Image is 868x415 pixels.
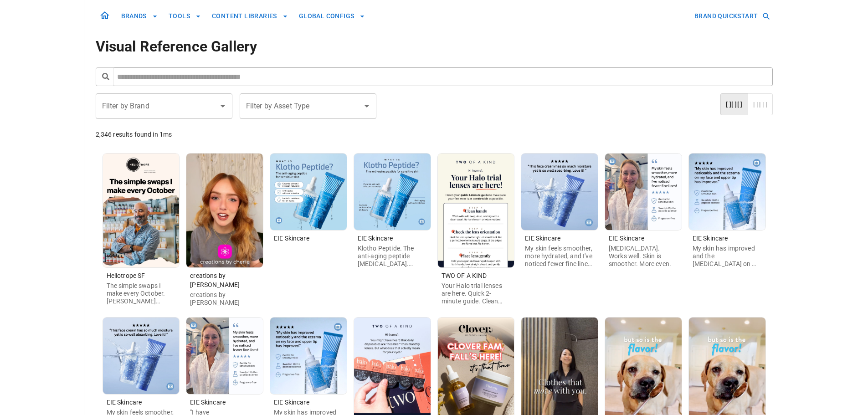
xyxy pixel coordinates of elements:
span: My skin has improved and the [MEDICAL_DATA] on my face and upper lip has improved. Gentle for rea... [693,245,761,306]
span: EIE Skincare [190,399,226,406]
span: Klotho Peptide. The anti-aging peptide [MEDICAL_DATA]. Extends skin cell lifespan naturally. Anti... [358,245,426,306]
button: Open [360,100,373,113]
button: masonry layout [748,93,773,116]
button: BRAND QUICKSTART [691,8,772,25]
img: Image [354,154,431,230]
button: card layout [720,93,748,116]
img: Image [270,154,347,230]
span: EIE Skincare [609,235,644,242]
span: [MEDICAL_DATA]. Works well. Skin is smoother. More even. [609,245,671,267]
span: EIE Skincare [274,235,309,242]
span: TWO OF A KIND [442,272,487,279]
img: Image [605,154,682,230]
button: GLOBAL CONFIGS [295,8,369,25]
img: Image [186,154,263,267]
button: CONTENT LIBRARIES [208,8,292,25]
div: layout toggle [720,93,772,116]
button: BRANDS [118,8,161,25]
img: Image [521,154,598,230]
img: Image [270,318,347,394]
span: The simple swaps I make every October. [PERSON_NAME] Butter & Almond [MEDICAL_DATA]. Aromatherapy... [107,282,171,350]
img: Image [103,318,180,394]
img: Image [438,154,514,267]
span: creations by [PERSON_NAME] [190,272,240,288]
span: My skin feels smoother, more hydrated, and I've noticed fewer fine lines. Gentle for reactive ski... [525,245,593,298]
img: Image [186,318,263,394]
span: Heliotrope SF [107,272,145,279]
h1: Visual Reference Gallery [96,36,773,57]
button: Open [216,100,229,113]
img: Image [103,154,180,267]
span: creations by [PERSON_NAME] [190,291,240,306]
span: EIE Skincare [525,235,560,242]
span: EIE Skincare [358,235,393,242]
img: Image [689,154,765,230]
button: TOOLS [165,8,205,25]
span: 2,346 results found in 1ms [96,131,172,138]
span: EIE Skincare [274,399,309,406]
span: EIE Skincare [107,399,142,406]
span: EIE Skincare [693,235,728,242]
